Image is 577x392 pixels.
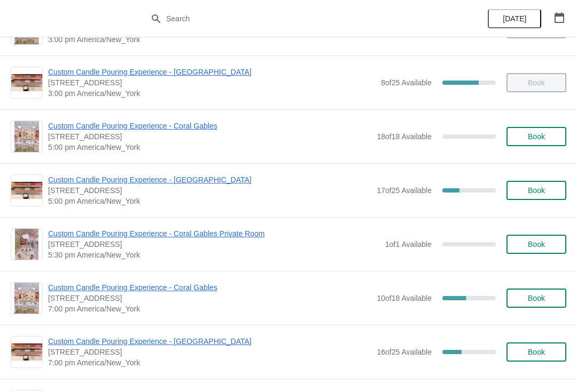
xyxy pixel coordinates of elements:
span: 17 of 25 Available [377,186,432,195]
span: 3:00 pm America/New_York [48,34,371,45]
span: 10 of 18 Available [377,294,432,302]
span: Custom Candle Pouring Experience - Coral Gables Private Room [48,228,380,239]
span: Custom Candle Pouring Experience - [GEOGRAPHIC_DATA] [48,67,376,77]
span: 7:00 pm America/New_York [48,357,371,368]
input: Search [166,9,433,28]
span: 5:00 pm America/New_York [48,142,371,153]
button: Book [506,127,566,146]
button: Book [506,289,566,308]
button: Book [506,235,566,254]
span: 5:30 pm America/New_York [48,250,380,260]
span: [STREET_ADDRESS] [48,131,371,142]
span: Custom Candle Pouring Experience - [GEOGRAPHIC_DATA] [48,174,371,185]
img: Custom Candle Pouring Experience - Fort Lauderdale | 914 East Las Olas Boulevard, Fort Lauderdale... [11,182,42,199]
span: Book [528,294,545,302]
button: Book [506,342,566,362]
span: [DATE] [503,14,526,23]
span: [STREET_ADDRESS] [48,239,380,250]
span: Custom Candle Pouring Experience - [GEOGRAPHIC_DATA] [48,336,371,347]
span: Custom Candle Pouring Experience - Coral Gables [48,282,371,293]
span: [STREET_ADDRESS] [48,293,371,303]
img: Custom Candle Pouring Experience - Coral Gables | 154 Giralda Avenue, Coral Gables, FL, USA | 7:0... [14,283,40,314]
img: Custom Candle Pouring Experience - Coral Gables Private Room | 154 Giralda Avenue, Coral Gables, ... [15,229,38,260]
span: 16 of 25 Available [377,348,432,356]
span: [STREET_ADDRESS] [48,347,371,357]
span: 18 of 18 Available [377,132,432,141]
img: Custom Candle Pouring Experience - Coral Gables | 154 Giralda Avenue, Coral Gables, FL, USA | 5:0... [14,121,40,152]
span: 7:00 pm America/New_York [48,303,371,314]
span: 3:00 pm America/New_York [48,88,376,99]
span: Book [528,132,545,141]
button: [DATE] [488,9,541,28]
span: 1 of 1 Available [385,240,432,249]
span: [STREET_ADDRESS] [48,185,371,196]
span: Book [528,186,545,195]
img: Custom Candle Pouring Experience - Fort Lauderdale | 914 East Las Olas Boulevard, Fort Lauderdale... [11,343,42,361]
span: [STREET_ADDRESS] [48,77,376,88]
span: Custom Candle Pouring Experience - Coral Gables [48,121,371,131]
span: Book [528,240,545,249]
button: Book [506,181,566,200]
img: Custom Candle Pouring Experience - Fort Lauderdale | 914 East Las Olas Boulevard, Fort Lauderdale... [11,74,42,92]
span: 5:00 pm America/New_York [48,196,371,206]
span: 8 of 25 Available [381,78,432,87]
span: Book [528,348,545,356]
